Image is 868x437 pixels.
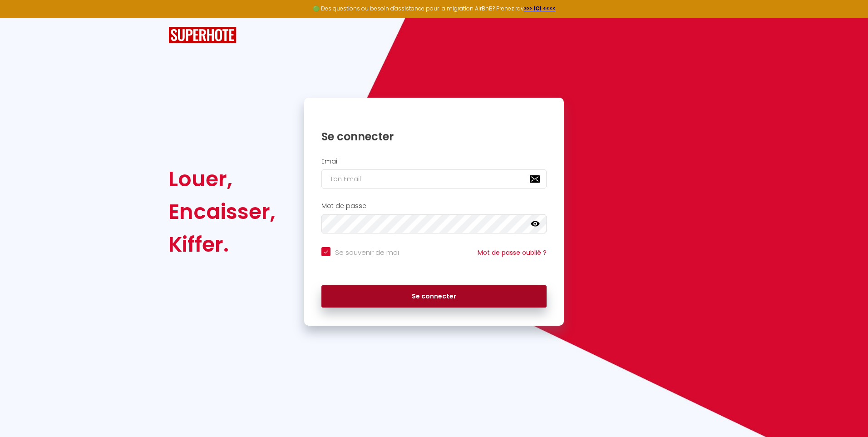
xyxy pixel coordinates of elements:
[168,27,237,44] img: SuperHote logo
[168,163,276,195] div: Louer,
[321,202,547,210] h2: Mot de passe
[168,228,276,261] div: Kiffer.
[168,195,276,228] div: Encaisser,
[321,129,547,144] h1: Se connecter
[524,5,556,12] a: >>> ICI <<<<
[321,158,547,165] h2: Email
[321,169,547,189] input: Ton Email
[321,285,547,308] button: Se connecter
[478,248,547,257] a: Mot de passe oublié ?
